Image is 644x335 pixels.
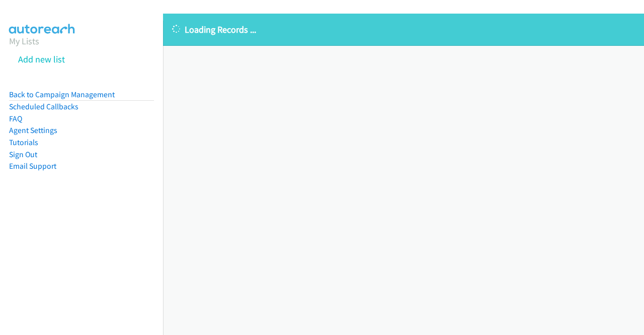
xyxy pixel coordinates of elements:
a: FAQ [9,114,22,123]
a: My Lists [9,35,39,47]
a: Back to Campaign Management [9,90,115,99]
a: Add new list [18,53,65,65]
a: Email Support [9,161,56,171]
a: Agent Settings [9,125,57,135]
a: Scheduled Callbacks [9,102,78,111]
p: Loading Records ... [172,23,635,36]
a: Sign Out [9,150,37,159]
a: Tutorials [9,138,38,147]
